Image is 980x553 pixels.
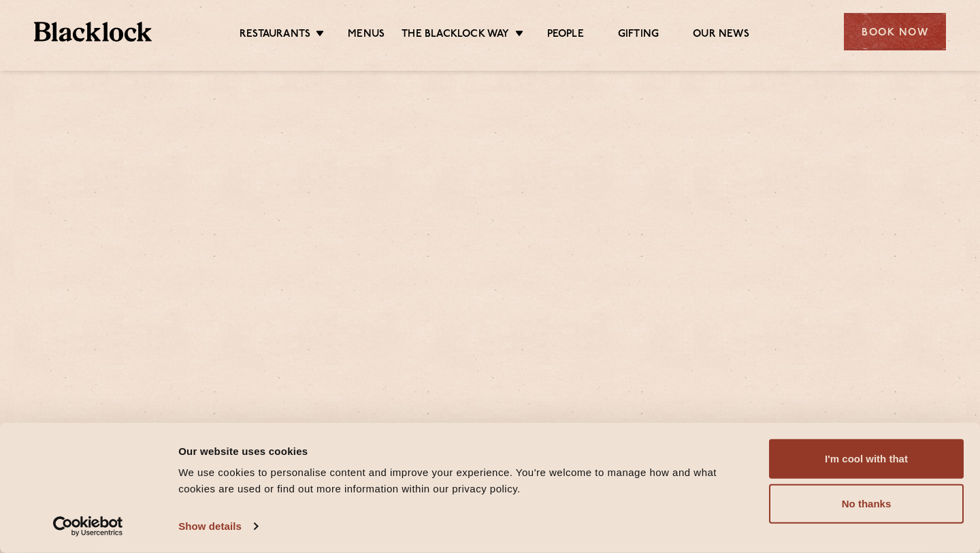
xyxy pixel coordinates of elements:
div: We use cookies to personalise content and improve your experience. You're welcome to manage how a... [178,464,753,497]
a: Show details [178,516,257,537]
img: BL_Textured_Logo-footer-cropped.svg [34,22,152,42]
div: Our website uses cookies [178,443,753,459]
a: The Blacklock Way [402,28,509,43]
a: People [547,28,584,43]
a: Our News [693,28,749,43]
a: Restaurants [240,28,310,43]
a: Gifting [618,28,659,43]
a: Menus [348,28,385,43]
div: Book Now [844,13,946,50]
button: I'm cool with that [769,439,964,479]
button: No thanks [769,484,964,524]
a: Usercentrics Cookiebot - opens in a new window [29,516,148,537]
